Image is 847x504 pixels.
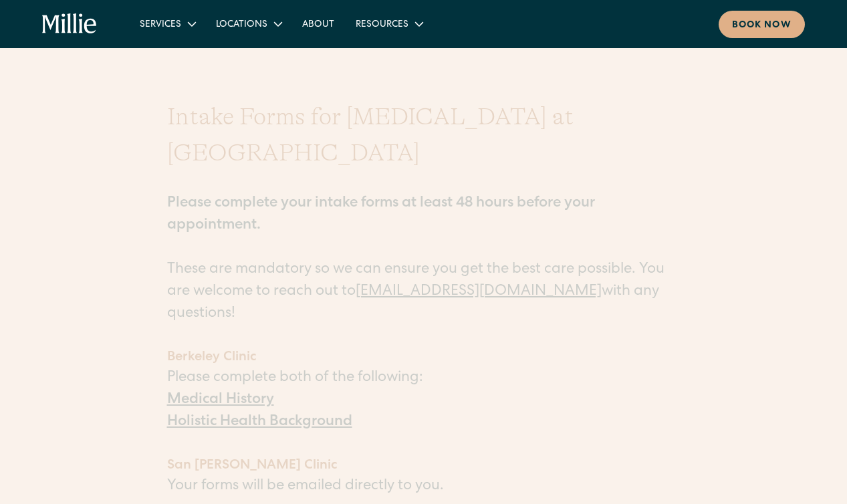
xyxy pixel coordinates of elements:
[356,285,602,299] a: [EMAIL_ADDRESS][DOMAIN_NAME]
[167,99,681,171] h1: Intake Forms for [MEDICAL_DATA] at [GEOGRAPHIC_DATA]
[167,351,256,364] strong: Berkeley Clinic
[129,13,205,35] div: Services
[167,476,681,498] p: Your forms will be emailed directly to you.
[205,13,291,35] div: Locations
[216,18,267,32] div: Locations
[167,415,352,430] a: Holistic Health Background
[719,11,805,38] a: Book now
[356,18,408,32] div: Resources
[167,368,681,390] p: Please complete both of the following:
[140,18,181,32] div: Services
[732,19,792,33] div: Book now
[345,13,433,35] div: Resources
[291,13,345,35] a: About
[167,171,681,326] p: These are mandatory so we can ensure you get the best care possible. You are welcome to reach out...
[167,326,681,348] p: ‍
[167,197,595,233] strong: Please complete your intake forms at least 48 hours before your appointment.
[167,434,681,456] p: ‍
[167,393,274,408] a: Medical History
[42,13,97,35] a: home
[167,459,337,473] strong: San [PERSON_NAME] Clinic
